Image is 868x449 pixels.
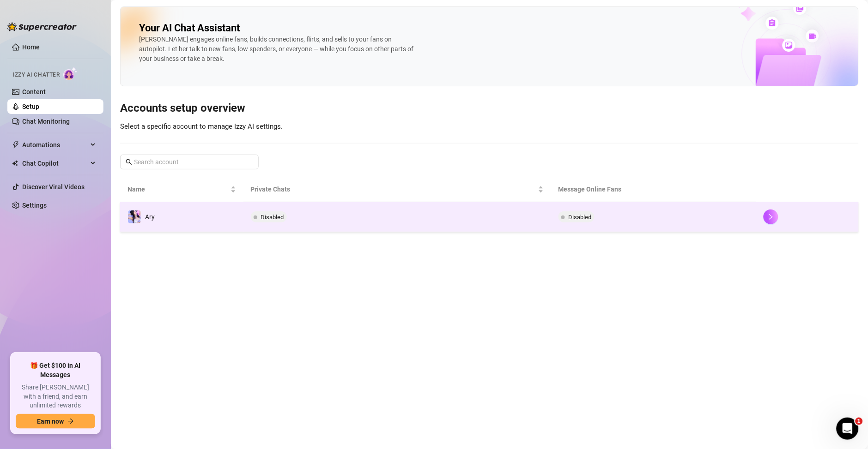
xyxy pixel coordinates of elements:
iframe: Intercom live chat [837,418,859,440]
span: Disabled [261,214,284,221]
span: arrow-right [67,418,74,425]
img: Ary [128,210,141,223]
a: Settings [22,202,47,209]
span: Izzy AI Chatter [13,71,60,79]
span: Ary [145,213,155,221]
h2: Your AI Chat Assistant [139,22,240,35]
a: Chat Monitoring [22,118,70,125]
span: Chat Copilot [22,156,88,171]
a: Home [22,43,40,51]
span: 1 [856,418,863,425]
a: Discover Viral Videos [22,183,85,191]
img: logo-BBDzfeDw.svg [7,22,77,31]
span: right [768,214,774,220]
span: thunderbolt [12,141,19,149]
a: Content [22,88,46,96]
span: Name [127,184,229,194]
span: Earn now [37,418,64,425]
a: Setup [22,103,39,110]
span: Share [PERSON_NAME] with a friend, and earn unlimited rewards [16,383,95,410]
h3: Accounts setup overview [120,101,859,116]
span: Select a specific account to manage Izzy AI settings. [120,122,283,131]
button: Earn nowarrow-right [16,414,95,429]
span: Disabled [569,214,592,221]
img: Chat Copilot [12,160,18,167]
th: Private Chats [243,177,551,202]
th: Name [120,177,243,202]
span: 🎁 Get $100 in AI Messages [16,361,95,379]
img: AI Chatter [63,67,78,80]
span: search [126,159,132,165]
span: Private Chats [251,184,536,194]
span: Automations [22,138,88,152]
button: right [764,210,778,224]
div: [PERSON_NAME] engages online fans, builds connections, flirts, and sells to your fans on autopilo... [139,35,416,64]
th: Message Online Fans [551,177,756,202]
input: Search account [134,157,246,167]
